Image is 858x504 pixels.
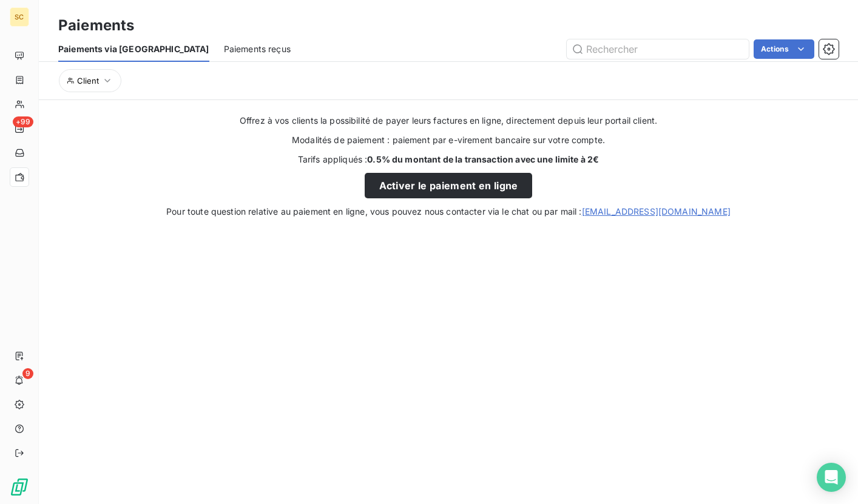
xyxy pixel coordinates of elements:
[224,43,291,55] span: Paiements reçus
[298,153,600,166] span: Tarifs appliqués :
[240,115,657,127] span: Offrez à vos clients la possibilité de payer leurs factures en ligne, directement depuis leur por...
[365,173,533,198] button: Activer le paiement en ligne
[13,116,33,127] span: +99
[582,206,731,217] a: [EMAIL_ADDRESS][DOMAIN_NAME]
[367,154,599,164] strong: 0.5% du montant de la transaction avec une limite à 2€
[59,69,121,92] button: Client
[754,39,814,59] button: Actions
[817,463,846,492] div: Open Intercom Messenger
[166,206,731,218] span: Pour toute question relative au paiement en ligne, vous pouvez nous contacter via le chat ou par ...
[567,39,749,59] input: Rechercher
[58,15,134,36] h3: Paiements
[292,134,605,146] span: Modalités de paiement : paiement par e-virement bancaire sur votre compte.
[10,119,29,138] a: +99
[58,43,209,55] span: Paiements via [GEOGRAPHIC_DATA]
[10,477,29,497] img: Logo LeanPay
[22,368,33,379] span: 9
[10,7,29,27] div: SC
[77,76,99,86] span: Client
